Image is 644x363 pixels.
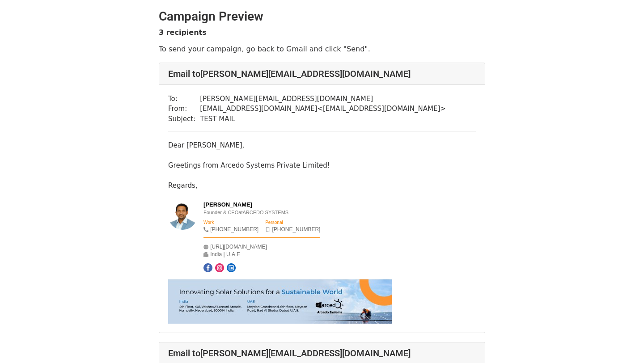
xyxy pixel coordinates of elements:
div: Regards, [168,181,476,191]
span: at [238,210,242,215]
h4: Email to [PERSON_NAME][EMAIL_ADDRESS][DOMAIN_NAME] [168,68,476,79]
td: [PERSON_NAME][EMAIL_ADDRESS][DOMAIN_NAME] [200,94,446,104]
p: To send your campaign, go back to Gmail and click "Send". [159,44,485,54]
div: Dear [PERSON_NAME], [168,140,476,151]
td: TEST MAIL [200,114,446,124]
span: ARCEDO SYSTEMS [242,210,288,215]
a: [PHONE_NUMBER] [272,226,320,232]
img: banner [168,279,392,324]
a: [URL][DOMAIN_NAME] [210,244,267,250]
h2: Campaign Preview [159,9,485,24]
span: Personal [265,220,283,225]
div: Greetings from Arcedo Systems Private Limited! [168,160,476,171]
img: logo [168,201,197,230]
span: Founder & CEO [203,210,238,215]
td: From: [168,104,200,114]
span: Work [203,220,214,225]
span: India | U.A.E [210,251,240,257]
a: [PHONE_NUMBER] [210,226,258,232]
td: [EMAIL_ADDRESS][DOMAIN_NAME] < [EMAIL_ADDRESS][DOMAIN_NAME] > [200,104,446,114]
td: To: [168,94,200,104]
span: [PERSON_NAME] [203,201,252,208]
strong: 3 recipients [159,28,207,37]
td: Subject: [168,114,200,124]
h4: Email to [PERSON_NAME][EMAIL_ADDRESS][DOMAIN_NAME] [168,348,476,359]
